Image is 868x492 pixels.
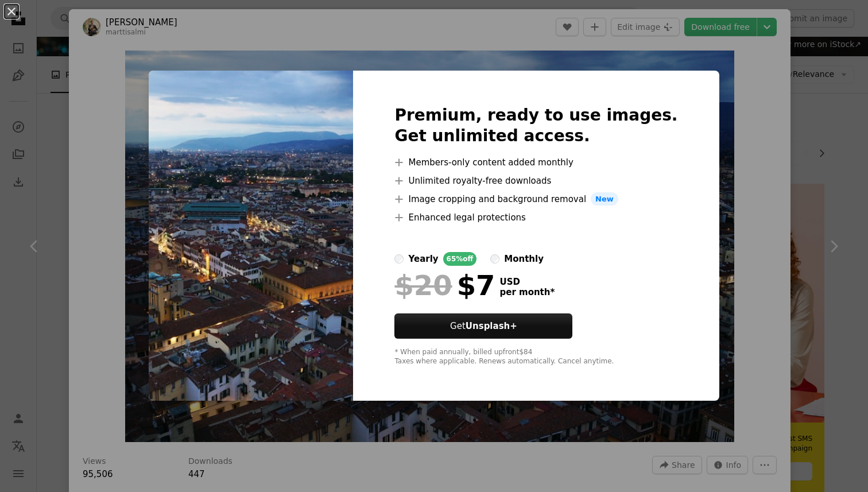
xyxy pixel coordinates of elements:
[394,254,404,264] input: yearly65%off
[504,252,544,266] div: monthly
[394,105,677,146] h2: Premium, ready to use images. Get unlimited access.
[443,252,477,266] div: 65% off
[394,192,677,206] li: Image cropping and background removal
[149,71,353,401] img: photo-1680383343608-49005d95e359
[591,192,618,206] span: New
[394,270,495,300] div: $7
[394,174,677,188] li: Unlimited royalty-free downloads
[499,277,555,287] span: USD
[408,252,438,266] div: yearly
[394,313,572,339] button: GetUnsplash+
[394,270,452,300] span: $20
[466,321,517,331] strong: Unsplash+
[490,254,499,264] input: monthly
[394,156,677,169] li: Members-only content added monthly
[394,348,677,366] div: * When paid annually, billed upfront $84 Taxes where applicable. Renews automatically. Cancel any...
[499,287,555,297] span: per month *
[394,211,677,224] li: Enhanced legal protections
